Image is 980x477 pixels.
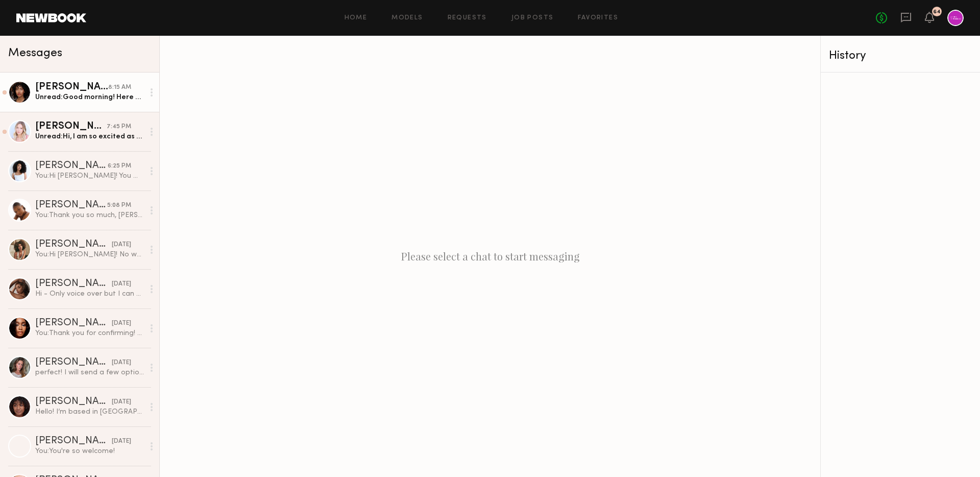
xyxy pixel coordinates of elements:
div: [PERSON_NAME] [35,122,107,132]
a: Job Posts [511,15,554,21]
div: 5:08 PM [107,201,131,210]
div: [PERSON_NAME] [35,397,112,407]
div: You: Hi [PERSON_NAME]! You mentioned that you have some dark spots. Would you be able to send a p... [35,171,144,181]
div: Hello! I’m based in [GEOGRAPHIC_DATA] [35,407,144,417]
div: [DATE] [112,319,131,328]
div: [DATE] [112,279,131,289]
div: [DATE] [112,397,131,407]
div: [DATE] [112,358,131,368]
a: Home [345,15,367,21]
div: Please select a chat to start messaging [160,36,820,477]
div: You: Hi [PERSON_NAME]! No worries, we hope to work with you soon. I'll reach out when we have det... [35,250,144,259]
a: Favorites [578,15,618,21]
div: [PERSON_NAME] [35,357,112,368]
div: [PERSON_NAME] [35,318,112,328]
span: Messages [8,47,62,59]
a: Requests [448,15,487,21]
div: You: Thank you so much, [PERSON_NAME]! The agreement has been shared to your email via Dropbox Si... [35,210,144,220]
div: 7:45 PM [107,122,131,132]
div: Unread: Good morning! Here are some photos [35,92,144,102]
a: Models [391,15,423,21]
div: [DATE] [112,437,131,446]
div: [DATE] [112,240,131,250]
div: 6:25 PM [108,161,131,171]
div: Hi - Only voice over but I can do that if required for this! :) [35,289,144,299]
div: You: Thank you for confirming! Please let us know once you receive the products. In the meantime,... [35,328,144,338]
div: You: You're so welcome! [35,446,144,456]
div: [PERSON_NAME] [35,82,108,92]
div: 8:15 AM [108,83,131,92]
div: [PERSON_NAME] [35,200,107,210]
div: [PERSON_NAME] [35,279,112,289]
div: perfect! I will send a few options shortly [35,368,144,377]
div: [PERSON_NAME] [35,240,112,250]
div: [PERSON_NAME] [35,161,108,171]
div: Unread: Hi, I am so excited as well and love your brand! 🤩 Best email is [EMAIL_ADDRESS][DOMAIN_N... [35,132,144,141]
div: [PERSON_NAME] [35,436,112,446]
div: History [829,50,972,62]
div: 64 [933,9,941,15]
